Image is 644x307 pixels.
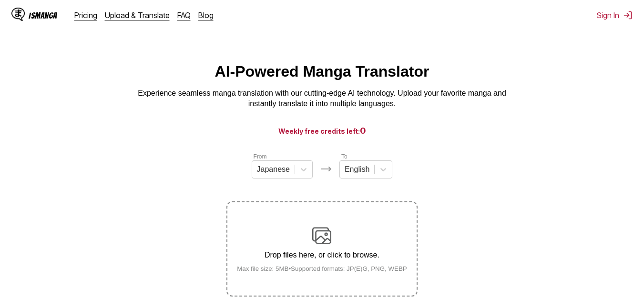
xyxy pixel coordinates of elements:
[132,88,513,109] p: Experience seamless manga translation with our cutting-edge AI technology. Upload your favorite m...
[229,265,415,272] small: Max file size: 5MB • Supported formats: JP(E)G, PNG, WEBP
[29,11,57,20] div: IsManga
[254,153,267,160] label: From
[105,10,170,20] a: Upload & Translate
[11,8,74,23] a: IsManga LogoIsManga
[360,126,366,136] span: 0
[11,8,25,21] img: IsManga Logo
[198,10,214,20] a: Blog
[341,153,348,160] label: To
[74,10,97,20] a: Pricing
[215,63,429,80] h1: AI-Powered Manga Translator
[23,125,621,137] h3: Weekly free credits left:
[597,10,633,20] button: Sign In
[229,251,415,259] p: Drop files here, or click to browse.
[320,163,332,175] img: Languages icon
[177,10,191,20] a: FAQ
[623,10,633,20] img: Sign out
